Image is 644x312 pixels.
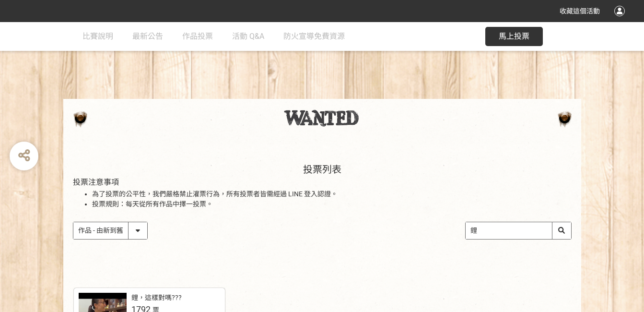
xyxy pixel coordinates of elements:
a: 最新公告 [132,22,163,51]
a: 活動 Q&A [232,22,264,51]
button: 馬上投票 [485,27,543,46]
li: 投票規則：每天從所有作品中擇一投票。 [92,199,572,209]
a: 作品投票 [182,22,213,51]
li: 為了投票的公平性，我們嚴格禁止灌票行為，所有投票者皆需經過 LINE 登入認證。 [92,189,572,199]
input: 搜尋作品 [466,222,571,239]
select: Sorting [73,222,147,239]
span: 活動 Q&A [232,32,264,41]
span: 馬上投票 [499,32,529,41]
span: 比賽說明 [82,32,113,41]
h2: 投票列表 [73,164,572,175]
a: 防火宣導免費資源 [283,22,345,51]
div: 鋰，這樣對嗎??? [131,293,182,303]
span: 最新公告 [132,32,163,41]
span: 投票注意事項 [73,178,119,187]
span: 防火宣導免費資源 [283,32,345,41]
a: 比賽說明 [82,22,113,51]
span: 收藏這個活動 [560,7,600,15]
span: 作品投票 [182,32,213,41]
